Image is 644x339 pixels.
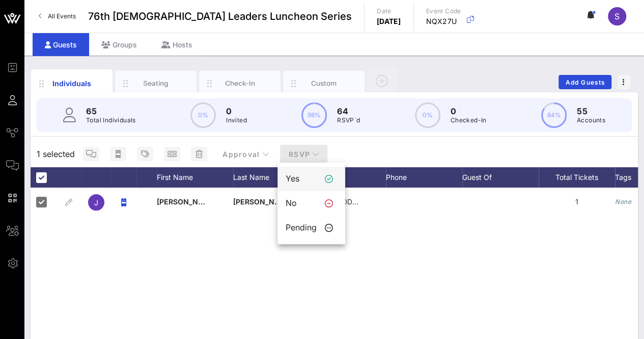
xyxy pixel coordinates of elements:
[222,150,269,159] span: Approval
[577,115,605,125] p: Accounts
[88,9,352,24] span: 76th [DEMOGRAPHIC_DATA] Leaders Luncheon Series
[386,167,462,188] div: Phone
[426,16,461,27] p: NQX27U
[233,197,293,206] span: [PERSON_NAME]
[280,145,328,163] button: RSVP
[286,174,317,184] div: Yes
[157,197,217,206] span: [PERSON_NAME]
[49,78,95,89] div: Individuals
[226,105,247,117] p: 0
[565,79,605,86] span: Add Guests
[286,198,317,208] div: No
[615,198,631,205] i: None
[33,8,82,24] a: All Events
[286,223,317,232] div: Pending
[48,12,76,20] span: All Events
[451,105,487,117] p: 0
[86,115,136,125] p: Total Individuals
[89,33,149,56] div: Groups
[133,79,179,88] div: Seating
[86,105,136,117] p: 65
[337,115,360,125] p: RSVP`d
[233,167,310,188] div: Last Name
[614,11,620,21] span: S
[310,167,386,188] div: Email
[37,148,75,160] span: 1 selected
[608,7,626,25] div: S
[462,167,539,188] div: Guest Of
[301,79,347,88] div: Custom
[217,79,263,88] div: Check-In
[33,33,89,56] div: Guests
[558,75,611,89] button: Add Guests
[337,105,360,117] p: 64
[214,145,277,163] button: Approval
[288,150,320,159] span: RSVP
[94,198,98,207] span: J
[539,167,615,188] div: Total Tickets
[539,188,615,216] div: 1
[577,105,605,117] p: 55
[426,6,461,16] p: Event Code
[377,16,401,27] p: [DATE]
[377,6,401,16] p: Date
[157,167,233,188] div: First Name
[451,115,487,125] p: Checked-In
[226,115,247,125] p: Invited
[149,33,205,56] div: Hosts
